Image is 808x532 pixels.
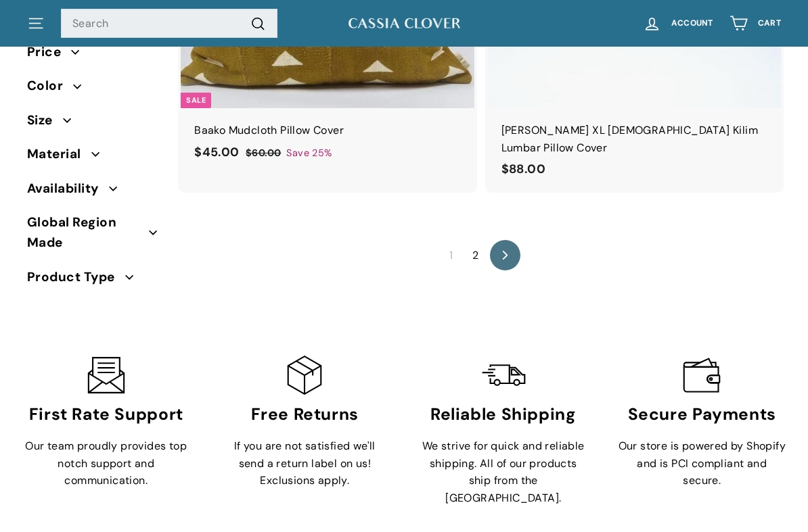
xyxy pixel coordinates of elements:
[27,264,159,297] button: Product Type
[464,245,487,266] a: 2
[501,122,767,156] div: [PERSON_NAME] XL [DEMOGRAPHIC_DATA] Kilim Lumbar Pillow Cover
[27,110,63,130] span: Size
[419,437,588,506] p: We strive for quick and reliable shipping. All of our products ship from the [GEOGRAPHIC_DATA].
[671,19,713,28] span: Account
[194,144,239,160] span: $45.00
[27,107,159,141] button: Size
[22,406,191,424] h3: First Rate Support
[194,122,460,139] div: Baako Mudcloth Pillow Cover
[618,437,787,489] p: Our store is powered by Shopify and is PCI compliant and secure.
[27,141,159,174] button: Material
[27,39,159,72] button: Price
[61,9,277,39] input: Search
[246,147,281,159] span: $60.00
[221,437,390,489] p: If you are not satisfied we'll send a return label on us! Exclusions apply.
[27,267,125,287] span: Product Type
[27,174,159,208] button: Availability
[27,212,149,253] span: Global Region Made
[618,406,787,424] h3: Secure Payments
[27,72,159,106] button: Color
[27,144,91,164] span: Material
[181,93,211,108] div: Sale
[27,209,159,264] button: Global Region Made
[221,406,390,424] h3: Free Returns
[27,76,73,96] span: Color
[22,437,191,489] p: Our team proudly provides top notch support and communication.
[441,245,461,266] span: 1
[419,406,588,424] h3: Reliable Shipping
[758,19,781,28] span: Cart
[721,3,789,43] a: Cart
[501,161,545,177] span: $88.00
[27,42,71,62] span: Price
[635,3,721,43] a: Account
[27,178,109,198] span: Availability
[286,145,332,161] span: Save 25%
